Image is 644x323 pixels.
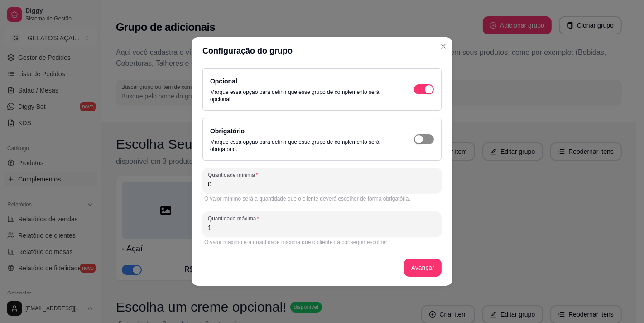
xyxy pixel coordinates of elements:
[204,239,440,246] div: O valor máximo é a quantidade máxima que o cliente irá conseguir escolher.
[192,37,452,64] header: Configuração do grupo
[210,138,396,153] p: Marque essa opção para definir que esse grupo de complemento será obrigatório.
[208,171,261,179] label: Quantidade mínima
[210,78,237,85] label: Opcional
[436,39,451,54] button: Close
[208,223,436,232] input: Quantidade máxima
[208,215,262,222] label: Quantidade máxima
[210,127,245,135] label: Obrigatório
[210,88,396,103] p: Marque essa opção para definir que esse grupo de complemento será opcional.
[404,259,442,277] button: Avançar
[208,180,436,189] input: Quantidade mínima
[204,195,440,202] div: O valor mínimo será a quantidade que o cliente deverá escolher de forma obrigatória.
